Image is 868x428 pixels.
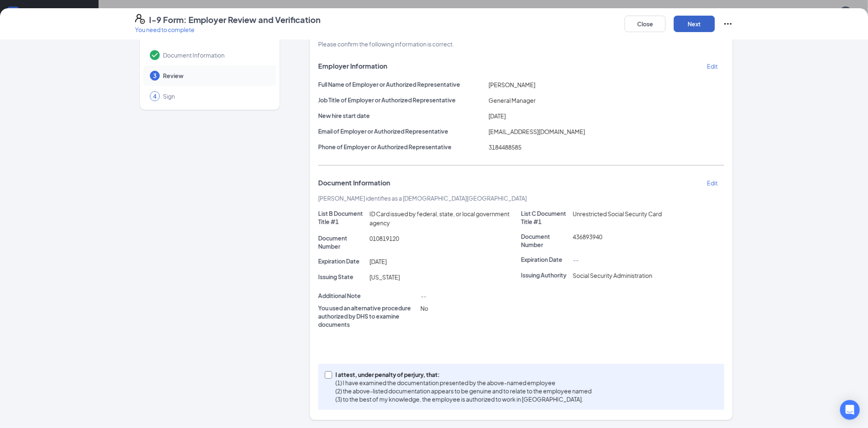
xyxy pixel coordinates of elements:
p: Expiration Date [318,257,367,265]
span: Employer Information [318,62,387,70]
span: Review [163,72,268,80]
span: [US_STATE] [370,273,400,281]
p: Issuing State [318,273,367,281]
h4: I-9 Form: Employer Review and Verification [149,14,321,25]
p: I attest, under penalty of perjury, that: [335,370,592,379]
p: (1) I have examined the documentation presented by the above-named employee [335,379,592,387]
span: [PERSON_NAME] identifies as a [DEMOGRAPHIC_DATA][GEOGRAPHIC_DATA] [318,194,527,202]
button: Next [674,16,715,32]
span: 436893940 [573,233,602,241]
p: List B Document Title #1 [318,209,367,226]
p: Issuing Authority [521,271,569,279]
span: [EMAIL_ADDRESS][DOMAIN_NAME] [489,128,585,135]
p: Edit [707,62,718,70]
p: Phone of Employer or Authorized Representative [318,143,486,151]
p: You need to complete [135,25,321,34]
p: Edit [707,179,718,187]
span: -- [420,292,426,300]
span: No [420,305,428,312]
p: Email of Employer or Authorized Representative [318,127,486,135]
svg: Checkmark [150,50,160,60]
svg: Ellipses [723,19,733,29]
span: Social Security Administration [573,272,652,279]
p: Full Name of Employer or Authorized Representative [318,80,486,88]
span: Document Information [318,179,390,187]
svg: FormI9EVerifyIcon [135,14,145,24]
span: 010819120 [370,235,399,242]
span: 4 [153,92,156,100]
p: You used an alternative procedure authorized by DHS to examine documents [318,304,417,329]
span: [PERSON_NAME] [489,81,535,88]
p: Expiration Date [521,255,569,264]
span: Unrestricted Social Security Card [573,210,662,217]
span: Sign [163,92,268,100]
button: Close [625,16,666,32]
p: (3) to the best of my knowledge, the employee is authorized to work in [GEOGRAPHIC_DATA]. [335,395,592,403]
span: General Manager [489,97,536,104]
p: Job Title of Employer or Authorized Representative [318,96,486,104]
p: New hire start date [318,111,486,120]
span: ID Card issued by federal, state, or local government agency [370,210,510,227]
p: Document Number [521,232,569,249]
p: Additional Note [318,292,417,300]
p: (2) the above-listed documentation appears to be genuine and to relate to the employee named [335,387,592,395]
span: Please confirm the following information is correct. [318,40,454,48]
span: 3 [153,72,156,80]
span: [DATE] [370,258,387,265]
p: List C Document Title #1 [521,209,569,226]
span: Document Information [163,51,268,59]
div: Open Intercom Messenger [840,400,860,420]
span: -- [573,256,579,264]
p: Document Number [318,234,367,250]
span: 3184488585 [489,143,521,151]
span: [DATE] [489,112,506,120]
